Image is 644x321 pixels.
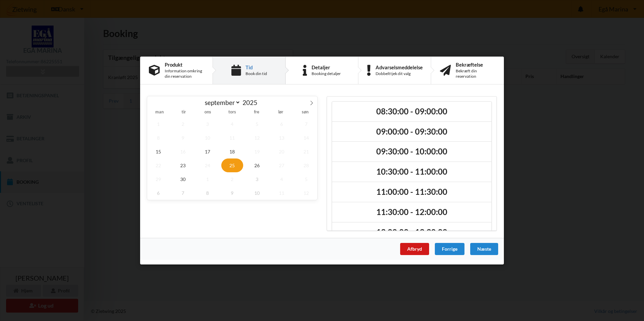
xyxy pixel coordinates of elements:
span: oktober 2, 2025 [221,172,244,186]
div: Booking detaljer [312,71,341,76]
span: september 6, 2025 [270,117,293,131]
span: september 13, 2025 [270,131,293,145]
span: september 3, 2025 [196,117,219,131]
span: lør [269,110,293,115]
h2: 09:00:00 - 09:30:00 [337,127,487,137]
input: Year [240,99,263,106]
h2: 10:30:00 - 11:00:00 [337,167,487,177]
span: september 15, 2025 [147,145,169,158]
span: september 20, 2025 [270,145,293,158]
span: september 29, 2025 [147,172,169,186]
span: oktober 9, 2025 [221,186,244,200]
h2: 11:30:00 - 12:00:00 [337,207,487,217]
span: man [147,110,171,115]
span: september 7, 2025 [295,117,317,131]
span: tors [220,110,244,115]
span: september 25, 2025 [221,158,244,172]
span: september 5, 2025 [246,117,268,131]
span: september 28, 2025 [295,158,317,172]
span: oktober 11, 2025 [270,186,293,200]
h2: 08:30:00 - 09:00:00 [337,106,487,117]
span: september 16, 2025 [172,145,194,158]
span: tir [171,110,196,115]
span: september 22, 2025 [147,158,169,172]
div: Bekræft din reservation [456,68,495,79]
span: september 8, 2025 [147,131,169,145]
h2: 13:00:00 - 13:30:00 [337,227,487,238]
span: september 4, 2025 [221,117,244,131]
span: september 12, 2025 [246,131,268,145]
span: oktober 4, 2025 [270,172,293,186]
span: september 21, 2025 [295,145,317,158]
span: september 26, 2025 [246,158,268,172]
span: september 24, 2025 [196,158,219,172]
span: september 11, 2025 [221,131,244,145]
span: oktober 8, 2025 [196,186,219,200]
span: september 30, 2025 [172,172,194,186]
div: Næste [470,243,498,255]
div: Advarselsmeddelelse [376,65,423,70]
div: Detaljer [312,65,341,70]
span: september 1, 2025 [147,117,169,131]
span: oktober 10, 2025 [246,186,268,200]
span: ons [196,110,220,115]
div: Produkt [165,62,204,67]
span: september 19, 2025 [246,145,268,158]
span: september 10, 2025 [196,131,219,145]
span: september 17, 2025 [196,145,219,158]
span: september 14, 2025 [295,131,317,145]
span: oktober 12, 2025 [295,186,317,200]
div: Forrige [435,243,464,255]
span: september 18, 2025 [221,145,244,158]
div: Tid [246,65,267,70]
span: september 9, 2025 [172,131,194,145]
span: oktober 1, 2025 [196,172,219,186]
span: søn [293,110,317,115]
span: oktober 6, 2025 [147,186,169,200]
h2: 09:30:00 - 10:00:00 [337,147,487,157]
span: oktober 5, 2025 [295,172,317,186]
span: fre [245,110,269,115]
span: september 27, 2025 [270,158,293,172]
span: oktober 7, 2025 [172,186,194,200]
div: Book din tid [246,71,267,76]
h2: 11:00:00 - 11:30:00 [337,187,487,197]
div: Afbryd [400,243,429,255]
select: Month [202,98,241,107]
div: Bekræftelse [456,62,495,67]
span: september 23, 2025 [172,158,194,172]
div: Information omkring din reservation [165,68,204,79]
span: september 2, 2025 [172,117,194,131]
span: oktober 3, 2025 [246,172,268,186]
div: Dobbelttjek dit valg [376,71,423,76]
